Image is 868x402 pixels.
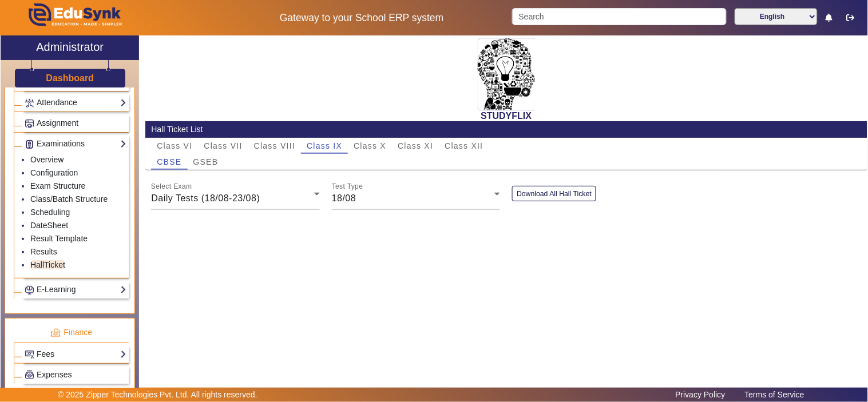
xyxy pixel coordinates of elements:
[14,327,129,339] p: Finance
[204,142,243,150] span: Class VII
[151,124,861,136] div: Hall Ticket List
[1,35,139,60] a: Administrator
[36,40,104,54] h2: Administrator
[332,193,356,203] span: 18/08
[151,183,192,190] mat-label: Select Exam
[193,158,219,166] span: GSEB
[25,368,126,381] a: Expenses
[307,142,342,150] span: Class IX
[354,142,386,150] span: Class X
[512,8,726,25] input: Search
[157,142,192,150] span: Class VI
[37,118,78,128] span: Assignment
[223,12,500,24] h5: Gateway to your School ERP system
[398,142,433,150] span: Class XI
[30,260,65,269] a: HallTicket
[25,371,34,379] img: Payroll.png
[30,208,70,217] a: Scheduling
[478,38,535,110] img: 2da83ddf-6089-4dce-a9e2-416746467bdd
[512,186,596,201] button: Download All Hall Ticket
[145,110,867,121] h2: STUDYFLIX
[50,328,61,338] img: finance.png
[37,370,72,379] span: Expenses
[151,193,260,203] span: Daily Tests (18/08-23/08)
[30,194,108,204] a: Class/Batch Structure
[739,387,810,402] a: Terms of Service
[25,120,34,128] img: Assignments.png
[46,73,94,83] h3: Dashboard
[45,72,94,84] a: Dashboard
[30,181,85,190] a: Exam Structure
[157,158,181,166] span: CBSE
[445,142,483,150] span: Class XII
[254,142,295,150] span: Class VIII
[332,183,363,190] mat-label: Test Type
[670,387,731,402] a: Privacy Policy
[30,168,78,177] a: Configuration
[30,155,64,164] a: Overview
[58,389,257,401] p: © 2025 Zipper Technologies Pvt. Ltd. All rights reserved.
[30,247,57,256] a: Results
[30,234,88,243] a: Result Template
[25,117,126,130] a: Assignment
[30,221,68,230] a: DateSheet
